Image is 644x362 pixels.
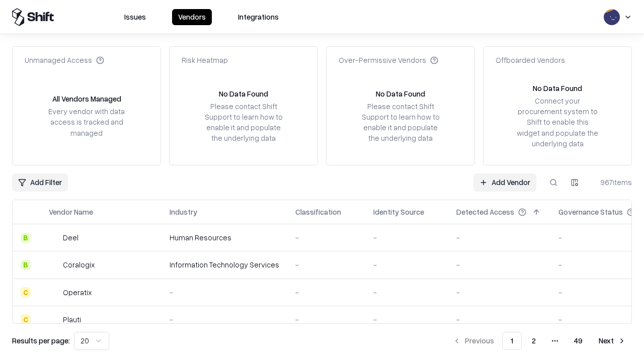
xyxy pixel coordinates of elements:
[456,259,542,270] div: -
[295,232,357,243] div: -
[202,101,285,144] div: Please contact Shift Support to learn how to enable it and populate the underlying data
[516,96,599,149] div: Connect your procurement system to Shift to enable this widget and populate the underlying data
[456,314,542,325] div: -
[295,287,357,298] div: -
[339,55,438,65] div: Over-Permissive Vendors
[21,287,31,297] div: C
[566,332,591,350] button: 49
[496,55,565,65] div: Offboarded Vendors
[502,332,522,350] button: 1
[592,177,632,188] div: 967 items
[49,314,59,324] img: Plauti
[21,314,31,324] div: C
[118,9,152,25] button: Issues
[373,287,440,298] div: -
[219,88,268,99] div: No Data Found
[373,207,424,217] div: Identity Source
[21,233,31,243] div: B
[295,207,341,217] div: Classification
[170,207,197,217] div: Industry
[473,173,536,192] a: Add Vendor
[373,259,440,270] div: -
[12,173,68,192] button: Add Filter
[373,314,440,325] div: -
[182,55,228,65] div: Risk Heatmap
[170,259,279,270] div: Information Technology Services
[49,207,93,217] div: Vendor Name
[456,207,514,217] div: Detected Access
[12,335,70,346] p: Results per page:
[172,9,212,25] button: Vendors
[376,88,425,99] div: No Data Found
[456,232,542,243] div: -
[170,232,279,243] div: Human Resources
[232,9,285,25] button: Integrations
[593,332,632,350] button: Next
[49,260,59,270] img: Coralogix
[45,106,128,138] div: Every vendor with data access is tracked and managed
[447,332,632,350] nav: pagination
[63,287,92,298] div: Operatix
[359,101,442,144] div: Please contact Shift Support to learn how to enable it and populate the underlying data
[373,232,440,243] div: -
[533,83,582,94] div: No Data Found
[524,332,544,350] button: 2
[63,314,81,325] div: Plauti
[52,94,121,104] div: All Vendors Managed
[295,259,357,270] div: -
[21,260,31,270] div: B
[49,287,59,297] img: Operatix
[49,233,59,243] img: Deel
[63,259,95,270] div: Coralogix
[25,55,104,65] div: Unmanaged Access
[456,287,542,298] div: -
[63,232,78,243] div: Deel
[170,287,279,298] div: -
[170,314,279,325] div: -
[295,314,357,325] div: -
[558,207,623,217] div: Governance Status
